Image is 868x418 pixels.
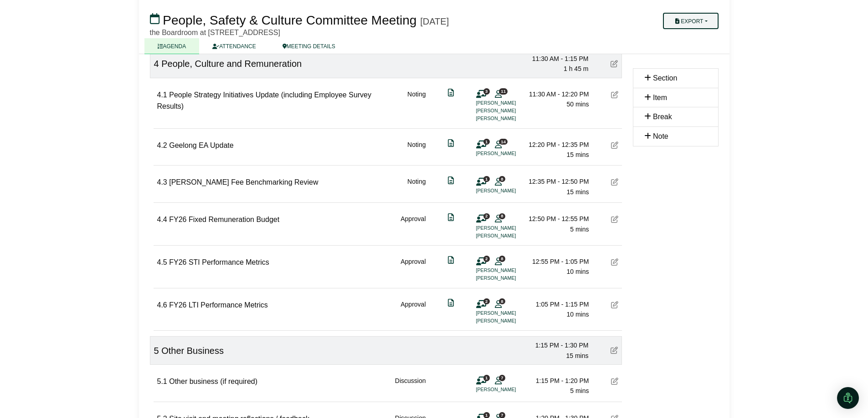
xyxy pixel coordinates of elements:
[169,301,268,309] span: FY26 LTI Performance Metrics
[476,99,544,107] li: [PERSON_NAME]
[161,346,224,356] span: Other Business
[157,301,167,309] span: 4.6
[663,13,718,29] button: Export
[499,298,505,304] span: 8
[420,16,449,27] div: [DATE]
[401,257,426,282] div: Approval
[566,311,589,318] span: 10 mins
[169,378,257,385] span: Other business (if required)
[525,376,589,386] div: 1:15 PM - 1:20 PM
[401,299,426,325] div: Approval
[566,268,589,275] span: 10 mins
[499,139,508,145] span: 14
[566,352,588,359] span: 15 mins
[144,38,200,54] a: AGENDA
[157,258,167,266] span: 4.5
[157,91,372,111] span: People Strategy Initiatives Update (including Employee Survey Results)
[483,256,490,262] span: 2
[525,176,589,186] div: 12:35 PM - 12:50 PM
[570,387,589,394] span: 5 mins
[566,188,589,196] span: 15 mins
[169,178,318,186] span: [PERSON_NAME] Fee Benchmarking Review
[401,214,426,240] div: Approval
[476,107,544,115] li: [PERSON_NAME]
[525,214,589,224] div: 12:50 PM - 12:55 PM
[483,88,490,94] span: 3
[157,178,167,186] span: 4.3
[154,346,159,356] span: 5
[499,213,505,219] span: 8
[476,274,544,282] li: [PERSON_NAME]
[407,140,426,160] div: Noting
[483,139,490,145] span: 1
[169,216,279,223] span: FY26 Fixed Remuneration Budget
[653,74,677,82] span: Section
[154,59,159,69] span: 4
[150,29,280,36] span: the Boardroom at [STREET_ADDRESS]
[157,216,167,223] span: 4.4
[476,309,544,317] li: [PERSON_NAME]
[653,94,667,101] span: Item
[566,101,589,108] span: 50 mins
[525,140,589,150] div: 12:20 PM - 12:35 PM
[564,65,588,72] span: 1 h 45 m
[499,176,505,182] span: 8
[499,412,505,418] span: 7
[407,89,426,123] div: Noting
[169,258,269,266] span: FY26 STI Performance Metrics
[499,375,505,381] span: 7
[476,187,544,195] li: [PERSON_NAME]
[483,176,490,182] span: 1
[483,375,490,381] span: 1
[407,176,426,197] div: Noting
[653,113,672,121] span: Break
[653,132,668,140] span: Note
[570,226,589,233] span: 5 mins
[525,89,589,99] div: 11:30 AM - 12:20 PM
[837,387,859,409] div: Open Intercom Messenger
[157,91,167,99] span: 4.1
[525,257,589,267] div: 12:55 PM - 1:05 PM
[525,299,589,309] div: 1:05 PM - 1:15 PM
[483,298,490,304] span: 2
[476,232,544,240] li: [PERSON_NAME]
[499,88,508,94] span: 11
[476,267,544,274] li: [PERSON_NAME]
[476,386,544,393] li: [PERSON_NAME]
[157,378,167,385] span: 5.1
[163,13,416,27] span: People, Safety & Culture Committee Meeting
[157,141,167,149] span: 4.2
[476,224,544,232] li: [PERSON_NAME]
[525,54,589,64] div: 11:30 AM - 1:15 PM
[199,38,269,54] a: ATTENDANCE
[476,115,544,122] li: [PERSON_NAME]
[525,340,589,350] div: 1:15 PM - 1:30 PM
[499,256,505,262] span: 8
[169,141,233,149] span: Geelong EA Update
[483,213,490,219] span: 2
[566,151,589,158] span: 15 mins
[476,150,544,157] li: [PERSON_NAME]
[269,38,349,54] a: MEETING DETAILS
[395,376,426,396] div: Discussion
[476,317,544,325] li: [PERSON_NAME]
[483,412,490,418] span: 1
[161,59,302,69] span: People, Culture and Remuneration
